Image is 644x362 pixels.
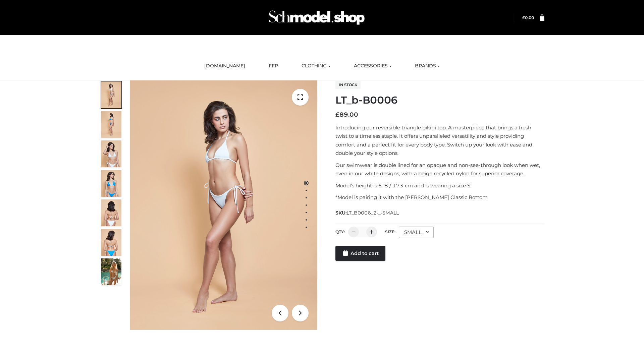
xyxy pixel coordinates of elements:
img: ArielClassicBikiniTop_CloudNine_AzureSky_OW114ECO_3-scaled.jpg [101,140,121,167]
img: ArielClassicBikiniTop_CloudNine_AzureSky_OW114ECO_1-scaled.jpg [101,81,121,108]
bdi: 0.00 [522,15,534,20]
a: FFP [264,59,283,73]
a: £0.00 [522,15,534,20]
label: Size: [385,229,395,234]
p: Introducing our reversible triangle bikini top. A masterpiece that brings a fresh twist to a time... [335,123,544,158]
bdi: 89.00 [335,111,358,118]
span: £ [335,111,339,118]
a: Add to cart [335,246,385,261]
a: [DOMAIN_NAME] [199,59,250,73]
h1: LT_b-B0006 [335,94,544,106]
a: BRANDS [410,59,445,73]
p: *Model is pairing it with the [PERSON_NAME] Classic Bottom [335,193,544,202]
span: In stock [335,81,361,89]
div: SMALL [399,227,434,238]
span: SKU: [335,209,399,217]
img: Schmodel Admin 964 [266,4,367,31]
a: ACCESSORIES [349,59,396,73]
span: £ [522,15,525,20]
img: ArielClassicBikiniTop_CloudNine_AzureSky_OW114ECO_8-scaled.jpg [101,229,121,256]
img: ArielClassicBikiniTop_CloudNine_AzureSky_OW114ECO_7-scaled.jpg [101,199,121,226]
p: Our swimwear is double lined for an opaque and non-see-through look when wet, even in our white d... [335,161,544,178]
span: LT_B0006_2-_-SMALL [346,210,399,216]
a: CLOTHING [297,59,335,73]
p: Model’s height is 5 ‘8 / 173 cm and is wearing a size S. [335,181,544,190]
img: ArielClassicBikiniTop_CloudNine_AzureSky_OW114ECO_1 [130,80,317,330]
img: ArielClassicBikiniTop_CloudNine_AzureSky_OW114ECO_4-scaled.jpg [101,170,121,197]
img: ArielClassicBikiniTop_CloudNine_AzureSky_OW114ECO_2-scaled.jpg [101,111,121,138]
label: QTY: [335,229,345,234]
img: Arieltop_CloudNine_AzureSky2.jpg [101,258,121,285]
